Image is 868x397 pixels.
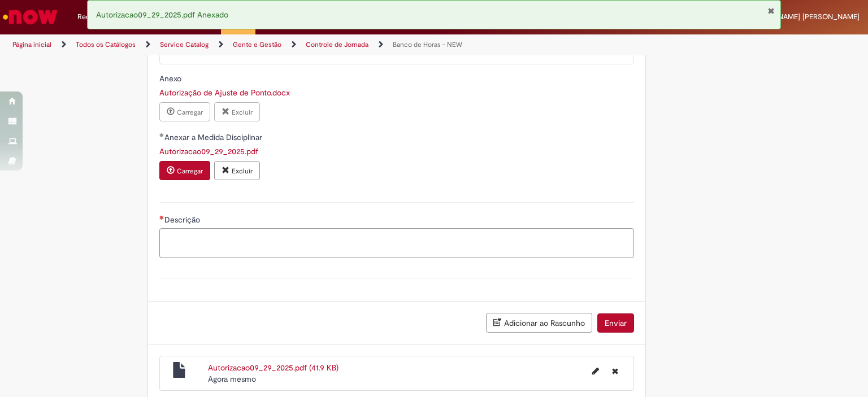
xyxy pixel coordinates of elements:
[393,40,462,49] a: Banco de Horas - NEW
[164,132,264,142] span: Anexar a Medida Disciplinar
[208,374,256,384] span: Agora mesmo
[164,215,202,225] span: Descrição
[76,40,136,49] a: Todos os Catálogos
[585,362,606,380] button: Editar nome de arquivo Autorizacao09_29_2025.pdf
[160,40,209,49] a: Service Catalog
[597,313,634,333] button: Enviar
[177,167,203,176] small: Carregar
[208,363,338,373] a: Autorizacao09_29_2025.pdf (41.9 KB)
[8,34,570,55] ul: Trilhas de página
[159,88,290,98] a: Download de Autorização de Ajuste de Ponto.docx
[159,73,184,84] span: Somente leitura - Anexo
[214,161,260,180] button: Excluir anexo Autorizacao09_29_2025.pdf
[605,362,625,380] button: Excluir Autorizacao09_29_2025.pdf
[306,40,368,49] a: Controle de Jornada
[1,6,59,28] img: ServiceNow
[233,40,281,49] a: Gente e Gestão
[486,313,592,333] button: Adicionar ao Rascunho
[159,228,634,259] textarea: Descrição
[12,40,51,49] a: Página inicial
[232,167,253,176] small: Excluir
[159,133,164,137] span: Obrigatório Preenchido
[767,6,775,15] button: Fechar Notificação
[159,146,258,156] a: Download de Autorizacao09_29_2025.pdf
[96,10,228,20] span: Autorizacao09_29_2025.pdf Anexado
[208,374,256,384] time: 29/09/2025 12:14:59
[77,11,117,23] span: Requisições
[159,161,210,180] button: Carregar anexo de Anexar a Medida Disciplinar Required
[159,215,164,220] span: Necessários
